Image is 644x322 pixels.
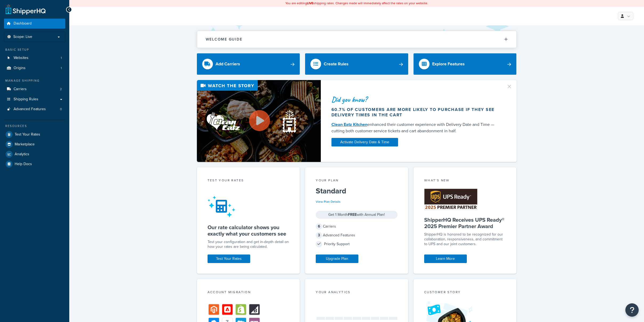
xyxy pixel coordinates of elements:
[4,47,65,52] div: Basic Setup
[61,56,62,60] span: 1
[4,84,65,94] a: Carriers2
[197,53,300,75] a: Add Carriers
[14,97,38,102] span: Shipping Rules
[316,290,398,296] div: Your Analytics
[61,66,62,70] span: 1
[4,84,65,94] li: Carriers
[14,56,29,60] span: Websites
[13,35,32,39] span: Scope: Live
[14,87,27,92] span: Carriers
[316,223,322,230] span: 6
[324,60,349,68] div: Create Rules
[316,232,322,238] span: 3
[4,159,65,169] a: Help Docs
[14,107,46,112] span: Advanced Features
[4,104,65,114] li: Advanced Features
[208,240,289,249] div: Test your configuration and get in-depth detail on how your rates are being calculated.
[208,255,250,263] a: Test Your Rates
[15,162,32,166] span: Help Docs
[4,19,65,29] a: Dashboard
[60,107,62,112] span: 0
[208,224,289,237] h5: Our rate calculator shows you exactly what your customers see
[208,290,289,296] div: Account Migration
[14,66,26,70] span: Origins
[15,132,40,137] span: Test Your Rates
[331,138,398,146] a: Activate Delivery Date & Time
[216,60,240,68] div: Add Carriers
[424,217,506,229] h5: ShipperHQ Receives UPS Ready® 2025 Premier Partner Award
[4,63,65,73] a: Origins1
[331,107,500,118] div: 60.7% of customers are more likely to purchase if they see delivery times in the cart
[348,212,357,217] strong: FREE
[424,255,467,263] a: Learn More
[4,140,65,149] a: Marketplace
[15,142,35,147] span: Marketplace
[331,121,500,134] div: enhanced their customer experience with Delivery Date and Time — cutting both customer service ti...
[414,53,517,75] a: Explore Features
[316,187,398,195] h5: Standard
[4,53,65,63] a: Websites1
[625,303,639,317] button: Open Resource Center
[208,178,289,184] div: Test your rates
[197,80,321,162] img: Video thumbnail
[316,178,398,184] div: Your Plan
[307,1,313,6] b: LIVE
[4,149,65,159] a: Analytics
[4,124,65,128] div: Resources
[4,53,65,63] li: Websites
[424,290,506,296] div: Customer Story
[424,178,506,184] div: What's New
[316,223,398,230] div: Carriers
[4,130,65,139] a: Test Your Rates
[432,60,465,68] div: Explore Features
[206,37,242,41] h2: Welcome Guide
[4,104,65,114] a: Advanced Features0
[331,96,500,103] div: Did you know?
[305,53,408,75] a: Create Rules
[4,94,65,104] a: Shipping Rules
[316,232,398,239] div: Advanced Features
[424,232,506,247] p: ShipperHQ is honored to be recognized for our collaboration, responsiveness, and commitment to UP...
[4,63,65,73] li: Origins
[14,21,32,26] span: Dashboard
[316,255,358,263] a: Upgrade Plan
[316,211,398,219] div: Get 1 Month with Annual Plan!
[316,199,341,204] a: View Plan Details
[316,240,398,248] div: Priority Support
[15,152,29,157] span: Analytics
[60,87,62,92] span: 2
[197,31,516,48] button: Welcome Guide
[4,78,65,83] div: Manage Shipping
[331,121,367,128] a: Clean Eatz Kitchen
